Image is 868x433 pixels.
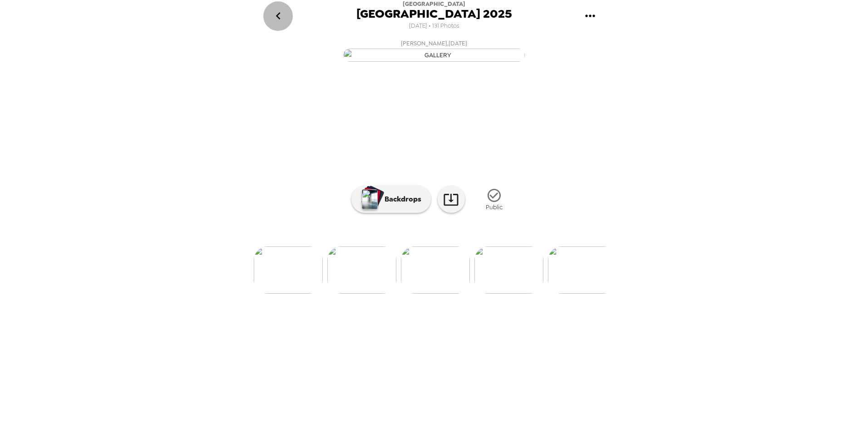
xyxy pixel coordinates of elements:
[486,203,503,211] span: Public
[254,246,323,294] img: gallery
[356,8,512,20] span: [GEOGRAPHIC_DATA] 2025
[409,20,459,32] span: [DATE] • 131 Photos
[343,49,525,62] img: gallery
[548,246,617,294] img: gallery
[380,194,421,205] p: Backdrops
[252,35,616,64] button: [PERSON_NAME],[DATE]
[327,246,396,294] img: gallery
[351,186,431,213] button: Backdrops
[474,246,543,294] img: gallery
[401,246,470,294] img: gallery
[575,1,605,31] button: gallery menu
[263,1,293,31] button: go back
[472,182,517,216] button: Public
[401,38,467,49] span: [PERSON_NAME] , [DATE]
